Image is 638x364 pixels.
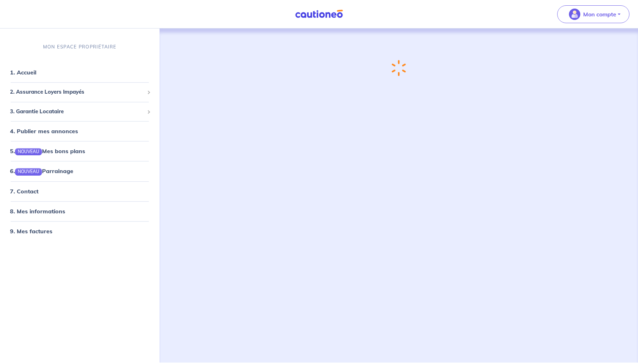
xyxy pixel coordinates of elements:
[10,88,144,96] span: 2. Assurance Loyers Impayés
[3,204,157,218] div: 8. Mes informations
[292,10,346,19] img: Cautioneo
[3,164,157,178] div: 6.NOUVEAUParrainage
[10,108,144,116] span: 3. Garantie Locataire
[10,228,52,235] a: 9. Mes factures
[43,43,116,50] p: MON ESPACE PROPRIÉTAIRE
[3,224,157,238] div: 9. Mes factures
[392,60,406,76] img: loading-spinner
[10,208,65,215] a: 8. Mes informations
[3,124,157,138] div: 4. Publier mes annonces
[10,188,38,195] a: 7. Contact
[3,105,157,119] div: 3. Garantie Locataire
[3,184,157,198] div: 7. Contact
[10,147,85,155] a: 5.NOUVEAUMes bons plans
[569,9,580,20] img: illu_account_valid_menu.svg
[10,128,78,135] a: 4. Publier mes annonces
[10,168,73,175] a: 6.NOUVEAUParrainage
[3,144,157,158] div: 5.NOUVEAUMes bons plans
[10,69,36,76] a: 1. Accueil
[3,65,157,79] div: 1. Accueil
[3,85,157,99] div: 2. Assurance Loyers Impayés
[557,5,629,23] button: illu_account_valid_menu.svgMon compte
[583,10,616,19] p: Mon compte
